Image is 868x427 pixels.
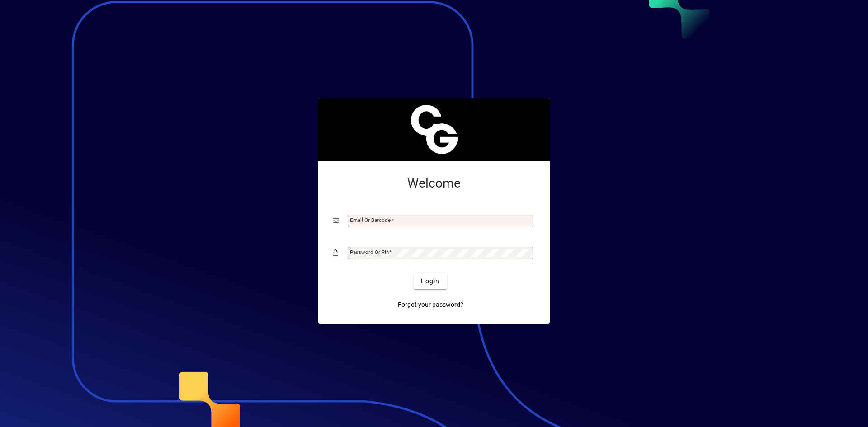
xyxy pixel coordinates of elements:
mat-label: Email or Barcode [350,217,391,223]
mat-label: Password or Pin [350,249,389,255]
a: Forgot your password? [394,296,467,313]
h2: Welcome [333,176,535,191]
button: Login [414,273,447,289]
span: Forgot your password? [398,300,463,310]
span: Login [421,277,439,286]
